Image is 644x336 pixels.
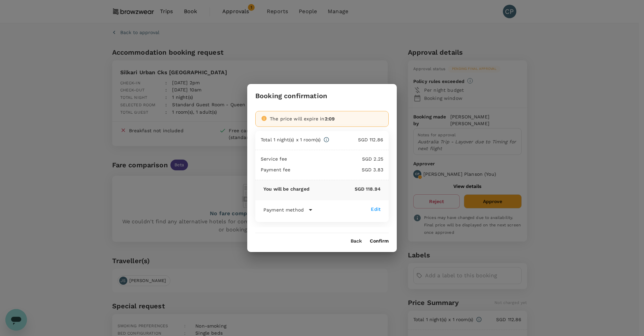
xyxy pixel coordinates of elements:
[325,116,335,121] span: 2:09
[263,186,310,192] p: You will be charged
[291,166,383,173] p: SGD 3.83
[371,206,381,213] div: Edit
[261,136,321,143] p: Total 1 night(s) x 1 room(s)
[261,166,291,173] p: Payment fee
[263,206,304,213] p: Payment method
[261,156,287,162] p: Service fee
[329,136,383,143] p: SGD 112.86
[255,92,327,100] h3: Booking confirmation
[270,115,383,122] div: The price will expire in
[370,239,389,244] button: Confirm
[351,239,362,244] button: Back
[310,186,381,192] p: SGD 118.94
[287,156,383,162] p: SGD 2.25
